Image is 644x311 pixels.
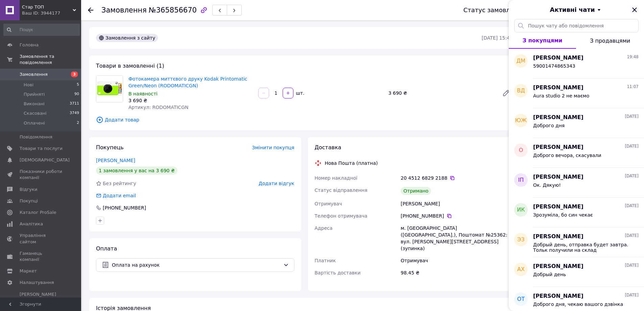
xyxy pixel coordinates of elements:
span: [DATE] [625,114,639,119]
span: [DEMOGRAPHIC_DATA] [20,157,70,163]
button: Закрити [630,6,639,14]
span: 3749 [70,110,79,116]
span: 3711 [70,101,79,107]
span: [DATE] [625,173,639,179]
span: [DATE] [625,292,639,298]
a: [PERSON_NAME] [96,158,135,163]
span: Оплачені [24,120,45,126]
span: Змінити покупця [252,145,294,150]
span: Добрый день [533,272,566,277]
time: [DATE] 15:42 [482,35,513,41]
span: ВД [517,87,525,95]
span: Адреса [315,225,333,231]
span: Відгуки [20,186,37,193]
input: Пошук чату або повідомлення [514,19,639,32]
span: Скасовані [24,110,47,116]
div: Отримано [401,187,431,195]
span: Каталог ProSale [20,209,56,216]
span: Налаштування [20,280,54,286]
span: 5 [77,82,79,88]
span: [DATE] [625,203,639,209]
span: Замовлення [101,6,147,14]
span: ЮЖ [515,117,527,125]
span: 3 [71,71,78,77]
span: [PERSON_NAME] [533,233,583,241]
input: Пошук [3,24,80,36]
span: [PERSON_NAME] [533,203,583,211]
span: Замовлення та повідомлення [20,53,81,66]
span: Додати відгук [259,181,294,186]
span: Показники роботи компанії [20,169,63,181]
span: Товари та послуги [20,146,63,152]
span: Головна [20,42,39,48]
span: В наявності [128,91,158,96]
span: Прийняті [24,91,45,97]
span: [PERSON_NAME] та рахунки [20,291,63,310]
span: [DATE] [625,143,639,149]
span: Добрый день, отправка будет завтра. Тольк получили на склад [533,242,629,253]
span: Замовлення [20,71,48,77]
span: №365856670 [149,6,197,14]
div: [PHONE_NUMBER] [102,204,147,211]
span: Додати товар [96,116,513,124]
div: Статус замовлення [463,7,526,14]
span: Статус відправлення [315,187,367,193]
span: З покупцями [523,37,563,44]
span: ЭЗ [517,236,524,244]
span: Стар ТОП [22,4,73,10]
span: [PERSON_NAME] [533,54,583,62]
span: Вартість доставки [315,270,361,275]
img: Фотокамера миттєвого друку Kodak Printomatic Green/Neon (RODOMATICGN) [96,76,123,102]
a: Фотокамера миттєвого друку Kodak Printomatic Green/Neon (RODOMATICGN) [128,76,247,88]
div: Замовлення з сайту [96,34,158,42]
span: Покупець [96,144,124,151]
span: Покупці [20,198,38,204]
span: Оплата на рахунок [112,261,281,269]
span: Без рейтингу [103,181,136,186]
span: Оплата [96,245,117,252]
div: Додати email [102,192,137,199]
button: ІП[PERSON_NAME][DATE]Ок. Дякую! [509,168,644,198]
a: Редагувати [499,86,513,100]
span: 11:07 [627,84,639,90]
span: Товари в замовленні (1) [96,63,164,69]
span: Нові [24,82,33,88]
button: З продавцями [576,32,644,49]
span: 59001474865343 [533,63,575,69]
span: Доброго дня [533,123,565,128]
div: 98.45 ₴ [399,267,514,279]
button: ЭЗ[PERSON_NAME][DATE]Добрый день, отправка будет завтра. Тольк получили на склад [509,227,644,257]
span: [PERSON_NAME] [533,84,583,92]
span: Отримувач [315,201,342,206]
span: Aura studio 2 не маємо [533,93,589,98]
div: Нова Пошта (платна) [323,160,380,166]
button: АХ[PERSON_NAME][DATE]Добрый день [509,257,644,287]
span: Повідомлення [20,134,52,140]
div: 3 690 ₴ [386,88,497,98]
div: Додати email [95,192,137,199]
span: Доброго дня, чекаю вашого дзвінка [533,302,623,307]
span: ОТ [517,295,525,303]
div: Отримувач [399,254,514,267]
span: ИК [517,206,525,214]
button: ИК[PERSON_NAME][DATE]Зрозуміла, бо син чекає [509,198,644,227]
div: [PERSON_NAME] [399,198,514,210]
span: Гаманець компанії [20,250,63,263]
span: [DATE] [625,233,639,239]
span: 2 [77,120,79,126]
span: З продавцями [590,38,630,44]
span: [PERSON_NAME] [533,292,583,300]
span: Телефон отримувача [315,213,367,219]
div: 1 замовлення у вас на 3 690 ₴ [96,166,177,175]
span: Платник [315,258,336,263]
div: шт. [294,90,305,96]
span: Номер накладної [315,175,358,181]
span: 90 [74,91,79,97]
button: ВД[PERSON_NAME]11:07Aura studio 2 не маємо [509,79,644,108]
span: Доставка [315,144,341,151]
div: [PHONE_NUMBER] [401,213,513,219]
div: м. [GEOGRAPHIC_DATA] ([GEOGRAPHIC_DATA].), Поштомат №25362: вул. [PERSON_NAME][STREET_ADDRESS] (з... [399,222,514,254]
span: О [519,147,523,154]
span: Виконані [24,101,45,107]
div: 20 4512 6829 2188 [401,175,513,181]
